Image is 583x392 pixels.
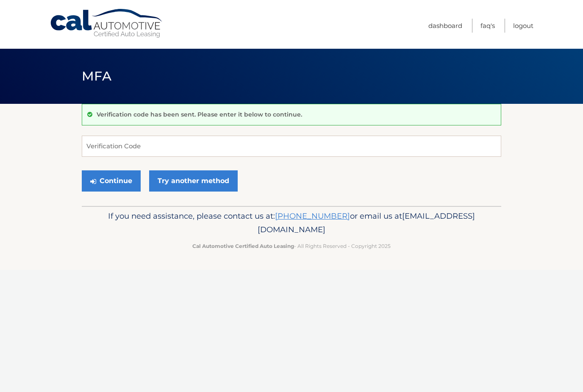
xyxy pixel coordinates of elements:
[149,170,238,192] a: Try another method
[192,243,294,249] strong: Cal Automotive Certified Auto Leasing
[82,136,501,157] input: Verification Code
[258,211,475,234] span: [EMAIL_ADDRESS][DOMAIN_NAME]
[480,19,495,33] a: FAQ's
[97,111,302,118] p: Verification code has been sent. Please enter it below to continue.
[513,19,533,33] a: Logout
[82,68,111,84] span: MFA
[87,209,496,236] p: If you need assistance, please contact us at: or email us at
[82,170,141,192] button: Continue
[50,8,164,39] a: Cal Automotive
[275,211,350,221] a: [PHONE_NUMBER]
[87,242,496,250] p: - All Rights Reserved - Copyright 2025
[428,19,462,33] a: Dashboard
